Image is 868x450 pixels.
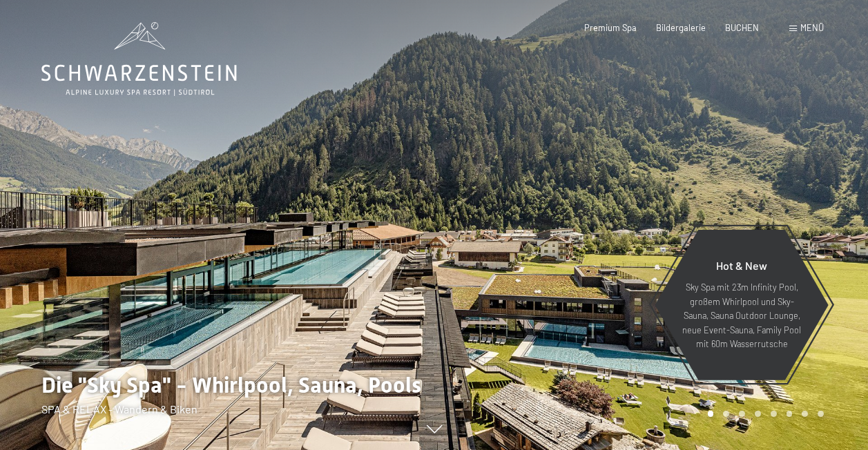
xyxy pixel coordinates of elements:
a: Bildergalerie [656,22,706,33]
a: BUCHEN [725,22,759,33]
div: Carousel Page 6 [787,411,793,417]
div: Carousel Pagination [703,411,824,417]
div: Carousel Page 4 [755,411,761,417]
div: Carousel Page 7 [802,411,808,417]
div: Carousel Page 3 [739,411,745,417]
div: Carousel Page 5 [771,411,777,417]
span: Menü [800,22,824,33]
a: Premium Spa [584,22,637,33]
div: Carousel Page 8 [818,411,824,417]
span: Hot & New [716,259,767,272]
div: Carousel Page 1 (Current Slide) [708,411,714,417]
div: Carousel Page 2 [723,411,729,417]
a: Hot & New Sky Spa mit 23m Infinity Pool, großem Whirlpool und Sky-Sauna, Sauna Outdoor Lounge, ne... [654,229,829,381]
p: Sky Spa mit 23m Infinity Pool, großem Whirlpool und Sky-Sauna, Sauna Outdoor Lounge, neue Event-S... [682,280,802,351]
